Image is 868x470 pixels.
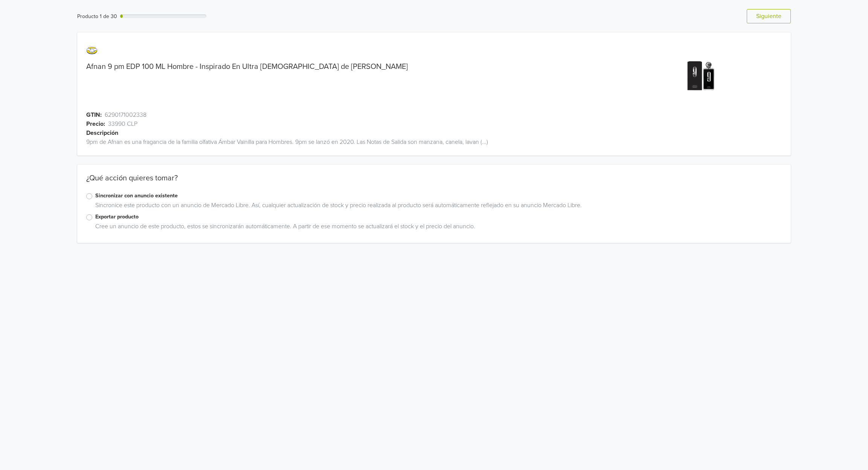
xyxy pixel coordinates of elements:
[86,62,408,71] a: Afnan 9 pm EDP 100 ML Hombre - Inspirado En Ultra [DEMOGRAPHIC_DATA] de [PERSON_NAME]
[92,201,782,213] div: Sincronice este producto con un anuncio de Mercado Libre. Así, cualquier actualización de stock y...
[92,222,782,234] div: Cree un anuncio de este producto, estos se sincronizarán automáticamente. A partir de ese momento...
[95,213,782,221] label: Exportar producto
[747,9,791,23] button: Siguiente
[108,119,137,128] span: 33990 CLP
[86,128,800,137] div: Descripción
[77,12,117,20] div: Producto 1 de 30
[95,192,782,200] label: Sincronizar con anuncio existente
[77,137,791,146] div: 9pm de Afnan es una fragancia de la familia olfativa Ámbar Vainilla para Hombres. 9pm se lanzó en...
[86,119,105,128] span: Precio:
[77,174,791,192] div: ¿Qué acción quieres tomar?
[673,47,730,104] img: product_image
[105,110,146,119] span: 6290171002338
[86,110,102,119] span: GTIN:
